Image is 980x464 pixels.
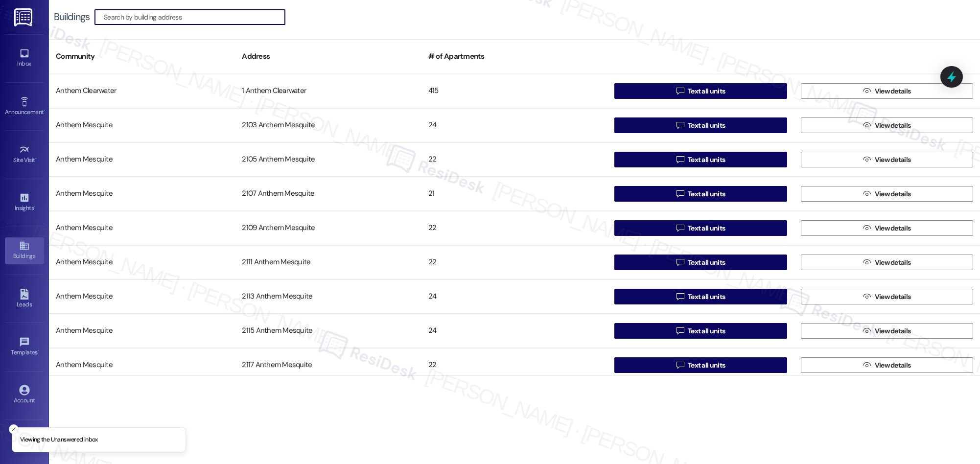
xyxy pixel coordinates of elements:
[677,293,684,301] i: 
[235,116,421,135] div: 2103 Anthem Mesquite
[35,155,37,162] span: •
[5,334,44,360] a: Templates •
[875,360,911,371] span: View details
[49,184,235,204] div: Anthem Mesquite
[20,436,98,444] p: Viewing the Unanswered inbox
[614,83,787,99] button: Text all units
[421,355,607,375] div: 22
[677,190,684,198] i: 
[863,156,870,163] i: 
[9,424,19,434] button: Close toast
[875,292,911,302] span: View details
[14,8,34,26] img: ResiDesk Logo
[421,287,607,306] div: 24
[49,253,235,272] div: Anthem Mesquite
[677,121,684,129] i: 
[5,45,44,71] a: Inbox
[5,430,44,456] a: Support
[49,218,235,238] div: Anthem Mesquite
[235,150,421,169] div: 2105 Anthem Mesquite
[5,189,44,216] a: Insights •
[677,224,684,232] i: 
[54,12,90,22] div: Buildings
[863,258,870,266] i: 
[614,220,787,236] button: Text all units
[421,321,607,341] div: 24
[875,189,911,199] span: View details
[5,141,44,168] a: Site Visit •
[49,81,235,101] div: Anthem Clearwater
[688,120,725,131] span: Text all units
[688,257,725,268] span: Text all units
[875,223,911,233] span: View details
[875,155,911,165] span: View details
[688,189,725,199] span: Text all units
[677,327,684,335] i: 
[863,224,870,232] i: 
[104,10,285,24] input: Search by building address
[875,120,911,131] span: View details
[5,237,44,264] a: Buildings
[801,255,973,270] button: View details
[688,326,725,336] span: Text all units
[863,190,870,198] i: 
[801,186,973,202] button: View details
[677,361,684,369] i: 
[875,86,911,96] span: View details
[235,81,421,101] div: 1 Anthem Clearwater
[863,121,870,129] i: 
[863,327,870,335] i: 
[688,292,725,302] span: Text all units
[614,255,787,270] button: Text all units
[863,87,870,95] i: 
[235,218,421,238] div: 2109 Anthem Mesquite
[49,287,235,306] div: Anthem Mesquite
[38,348,39,354] span: •
[688,86,725,96] span: Text all units
[235,45,421,69] div: Address
[614,152,787,167] button: Text all units
[801,117,973,133] button: View details
[235,253,421,272] div: 2111 Anthem Mesquite
[688,155,725,165] span: Text all units
[614,117,787,133] button: Text all units
[688,360,725,371] span: Text all units
[49,355,235,375] div: Anthem Mesquite
[49,321,235,341] div: Anthem Mesquite
[421,116,607,135] div: 24
[5,286,44,312] a: Leads
[677,156,684,163] i: 
[801,152,973,167] button: View details
[875,257,911,268] span: View details
[235,184,421,204] div: 2107 Anthem Mesquite
[49,150,235,169] div: Anthem Mesquite
[801,289,973,304] button: View details
[421,81,607,101] div: 415
[421,45,607,69] div: # of Apartments
[801,220,973,236] button: View details
[614,323,787,339] button: Text all units
[801,83,973,99] button: View details
[34,203,35,210] span: •
[421,184,607,204] div: 21
[677,87,684,95] i: 
[801,357,973,373] button: View details
[235,287,421,306] div: 2113 Anthem Mesquite
[863,293,870,301] i: 
[44,107,45,114] span: •
[614,289,787,304] button: Text all units
[421,253,607,272] div: 22
[235,355,421,375] div: 2117 Anthem Mesquite
[49,45,235,69] div: Community
[5,382,44,408] a: Account
[875,326,911,336] span: View details
[688,223,725,233] span: Text all units
[235,321,421,341] div: 2115 Anthem Mesquite
[801,323,973,339] button: View details
[421,218,607,238] div: 22
[421,150,607,169] div: 22
[614,357,787,373] button: Text all units
[614,186,787,202] button: Text all units
[863,361,870,369] i: 
[49,116,235,135] div: Anthem Mesquite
